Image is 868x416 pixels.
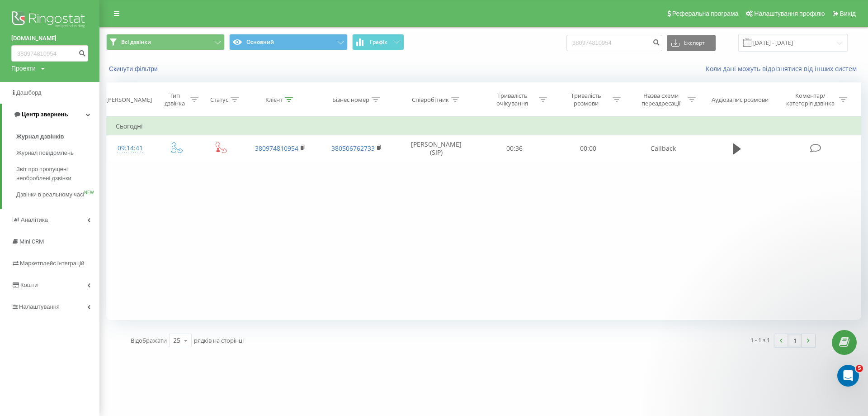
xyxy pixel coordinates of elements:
span: Аналiтика [21,216,48,223]
div: 25 [173,336,180,345]
span: Дзвінки в реальному часі [16,190,84,199]
div: [PERSON_NAME] [106,96,152,104]
a: Журнал дзвінків [16,129,99,145]
img: Ringostat logo [11,9,88,32]
div: Бізнес номер [332,96,369,104]
span: Реферальна програма [672,10,739,17]
a: 380506762733 [331,144,375,153]
button: Експорт [667,35,716,51]
input: Пошук за номером [11,45,88,62]
a: [DOMAIN_NAME] [11,34,88,43]
span: Дашборд [16,89,42,96]
span: 5 [856,365,863,372]
span: Журнал повідомлень [16,148,74,158]
div: Тривалість розмови [562,92,610,107]
a: Журнал повідомлень [16,145,99,161]
span: Кошти [20,282,38,288]
div: Статус [210,96,228,104]
span: Mini CRM [19,238,44,245]
div: Клієнт [265,96,283,104]
td: 00:00 [552,135,625,162]
div: Коментар/категорія дзвінка [784,92,837,107]
button: Основний [229,34,348,50]
td: Сьогодні [107,117,861,135]
a: 380974810954 [255,144,298,153]
button: Скинути фільтри [106,65,162,73]
span: Налаштування [19,303,60,310]
div: Назва схеми переадресації [637,92,685,107]
span: Маркетплейс інтеграцій [20,260,85,267]
div: Тривалість очікування [488,92,537,107]
button: Всі дзвінки [106,34,225,50]
a: Дзвінки в реальному часіNEW [16,186,99,203]
span: Графік [370,39,387,45]
div: Тип дзвінка [162,92,188,107]
span: Налаштування профілю [754,10,825,17]
div: 1 - 1 з 1 [750,335,770,344]
span: Центр звернень [22,111,68,118]
span: Вихід [840,10,856,17]
span: Всі дзвінки [121,38,151,46]
div: Аудіозапис розмови [712,96,769,104]
td: 00:36 [478,135,552,162]
span: Відображати [131,336,167,344]
div: Співробітник [412,96,449,104]
input: Пошук за номером [566,35,662,51]
span: Журнал дзвінків [16,132,64,141]
td: Callback [625,135,702,162]
div: Проекти [11,64,36,73]
span: рядків на сторінці [194,336,244,344]
a: Коли дані можуть відрізнятися вiд інших систем [706,64,861,73]
a: Центр звернень [2,104,99,125]
span: Звіт про пропущені необроблені дзвінки [16,165,95,183]
a: 1 [788,334,802,347]
div: 09:14:41 [116,139,145,157]
iframe: Intercom live chat [837,365,859,387]
button: Графік [352,34,404,50]
a: Звіт про пропущені необроблені дзвінки [16,161,99,186]
td: [PERSON_NAME] (SIP) [395,135,477,162]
